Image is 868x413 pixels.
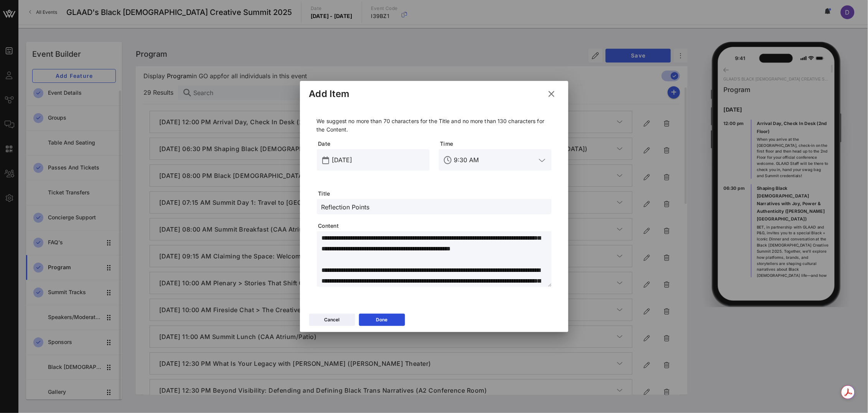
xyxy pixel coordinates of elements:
button: Cancel [309,314,355,326]
div: Done [376,316,388,324]
span: Title [318,190,552,197]
input: Start Date [332,154,425,166]
div: Cancel [324,316,340,324]
div: Add Item [309,88,350,100]
button: prepend icon [323,156,329,164]
p: We suggest no more than 70 characters for the Title and no more than 130 characters for the Content. [317,117,552,134]
span: Content [318,222,552,230]
input: Start Time [454,154,536,166]
span: Date [318,140,430,148]
span: Time [440,140,552,148]
button: Done [359,314,405,326]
